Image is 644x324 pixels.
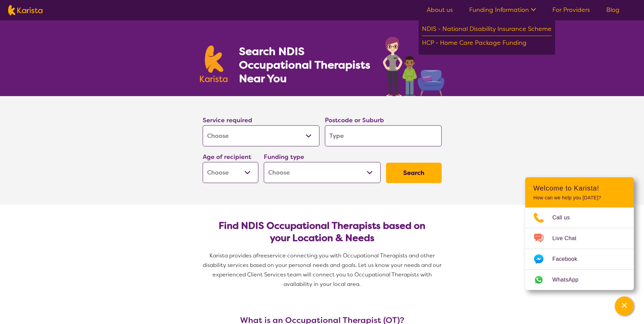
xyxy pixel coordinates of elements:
span: Facebook [552,254,585,264]
h2: Welcome to Karista! [533,184,626,192]
h2: Find NDIS Occupational Therapists based on your Location & Needs [208,220,436,244]
span: Call us [552,213,578,223]
a: About us [427,6,453,14]
ul: Choose channel [525,208,634,290]
div: Channel Menu [525,177,634,290]
label: Postcode or Suburb [325,116,384,124]
h1: Search NDIS Occupational Therapists Near You [239,44,371,85]
span: free [256,252,267,259]
span: Live Chat [552,233,585,244]
input: Type [325,125,442,146]
button: Channel Menu [615,296,634,316]
span: Karista provides a [209,252,256,259]
span: service connecting you with Occupational Therapists and other disability services based on your p... [203,252,443,288]
label: Age of recipient [203,153,251,161]
a: For Providers [552,6,590,14]
span: WhatsApp [552,275,587,285]
img: Karista logo [200,46,228,82]
img: Karista logo [8,5,42,15]
div: NDIS - National Disability Insurance Scheme [422,24,552,36]
img: occupational-therapy [383,37,444,96]
p: How can we help you [DATE]? [533,195,626,201]
a: Web link opens in a new tab. [525,270,634,290]
button: Search [386,163,442,183]
label: Service required [203,116,252,124]
label: Funding type [264,153,304,161]
a: Funding Information [469,6,536,14]
a: Blog [606,6,620,14]
div: HCP - Home Care Package Funding [422,38,552,50]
